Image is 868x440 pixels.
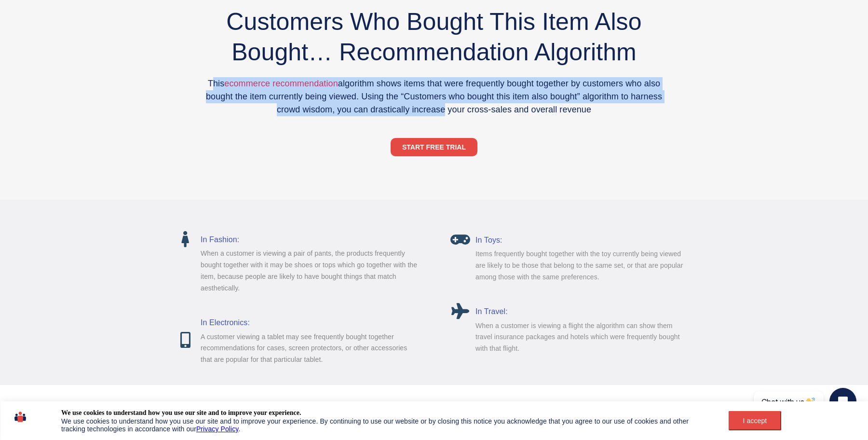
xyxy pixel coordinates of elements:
[199,7,669,68] h2: Customers Who Bought This Item Also Bought… Recommendation Algorithm
[14,409,27,425] img: icon
[402,144,466,151] span: START FREE TRIAL
[201,235,239,244] a: In Fashion:
[196,425,239,433] a: Privacy Policy
[734,417,775,425] div: I accept
[391,138,477,156] a: START FREE TRIAL
[201,318,250,327] a: In Electronics:
[201,331,420,366] p: A customer viewing a tablet may see frequently bought together recommendations for cases, screen ...
[201,248,420,294] p: When a customer is viewing a pair of pants, the products frequently bought together with it may b...
[224,79,338,88] a: ecommerce recommendation
[475,320,691,355] p: When a customer is viewing a flight the algorithm can show them travel insurance packages and hot...
[61,417,703,433] div: We use cookies to understand how you use our site and to improve your experience. By continuing t...
[729,411,781,430] button: I accept
[61,409,301,417] div: We use cookies to understand how you use our site and to improve your experience.
[475,307,508,316] a: In Travel:
[475,236,502,244] a: In Toys:
[199,77,669,116] p: This algorithm shows items that were frequently bought together by customers who also bought the ...
[475,248,691,283] p: Items frequently bought together with the toy currently being viewed are likely to be those that ...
